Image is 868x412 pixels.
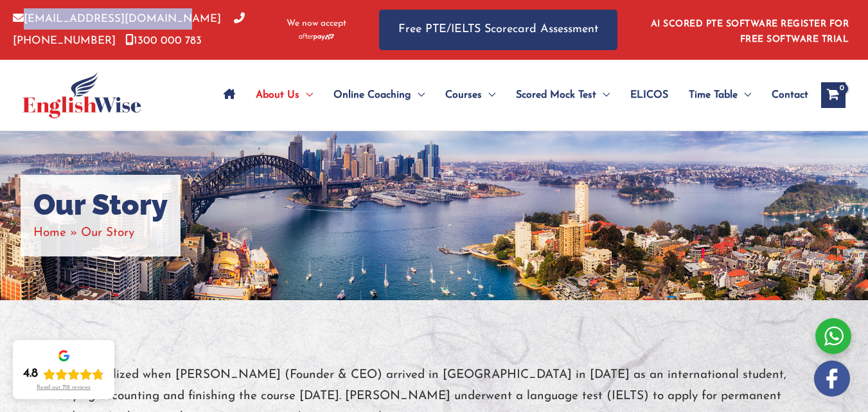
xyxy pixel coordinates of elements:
span: Courses [445,73,482,118]
img: cropped-ew-logo [22,72,141,118]
div: Rating: 4.8 out of 5 [23,366,104,382]
nav: Site Navigation: Main Menu [213,73,808,118]
img: white-facebook.png [814,361,850,397]
a: View Shopping Cart, empty [821,82,846,108]
span: Menu Toggle [482,73,495,118]
a: About UsMenu Toggle [245,73,323,118]
span: About Us [256,73,299,118]
a: Free PTE/IELTS Scorecard Assessment [379,10,617,50]
span: Menu Toggle [299,73,313,118]
a: 1300 000 783 [125,35,202,46]
h1: Our Story [33,188,168,222]
aside: Header Widget 1 [643,9,855,51]
span: Menu Toggle [738,73,751,118]
span: Time Table [689,73,738,118]
a: [EMAIL_ADDRESS][DOMAIN_NAME] [13,13,221,24]
span: Scored Mock Test [516,73,596,118]
div: Read our 718 reviews [37,384,91,391]
span: Online Coaching [333,73,411,118]
nav: Breadcrumbs [33,222,168,244]
a: Contact [761,73,808,118]
div: 4.8 [23,366,38,382]
a: Time TableMenu Toggle [678,73,761,118]
a: [PHONE_NUMBER] [13,13,245,46]
a: Home [33,227,66,239]
img: Afterpay-Logo [299,33,334,40]
a: Scored Mock TestMenu Toggle [506,73,620,118]
span: Contact [772,73,808,118]
a: ELICOS [620,73,678,118]
span: Our Story [81,227,134,239]
span: ELICOS [630,73,668,118]
a: AI SCORED PTE SOFTWARE REGISTER FOR FREE SOFTWARE TRIAL [651,19,849,44]
a: Online CoachingMenu Toggle [323,73,435,118]
span: We now accept [287,17,346,30]
a: CoursesMenu Toggle [435,73,506,118]
span: Menu Toggle [596,73,610,118]
span: Menu Toggle [411,73,425,118]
